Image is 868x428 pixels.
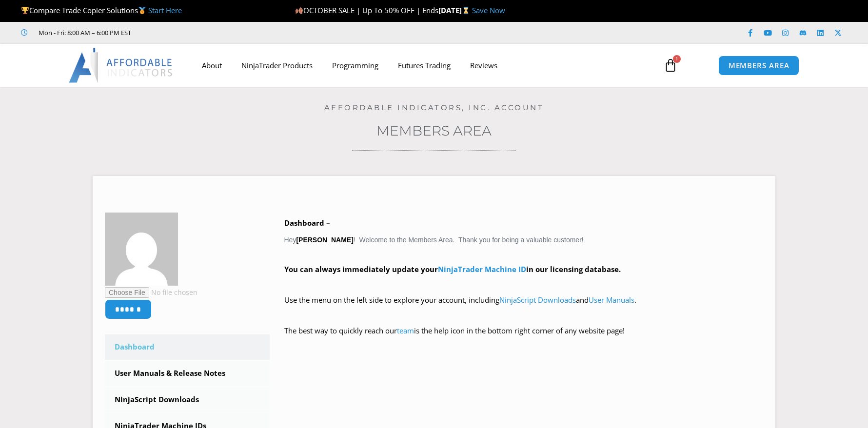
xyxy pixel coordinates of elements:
a: NinjaTrader Products [232,54,322,77]
a: User Manuals [589,295,634,305]
img: 🍂 [296,7,303,14]
strong: [DATE] [438,5,472,15]
p: The best way to quickly reach our is the help icon in the bottom right corner of any website page! [284,324,764,351]
nav: Menu [192,54,652,77]
span: OCTOBER SALE | Up To 50% OFF | Ends [295,5,438,15]
img: LogoAI | Affordable Indicators – NinjaTrader [69,48,174,83]
a: Start Here [148,5,182,15]
span: Compare Trade Copier Solutions [21,5,182,15]
a: team [397,326,414,335]
p: Use the menu on the left side to explore your account, including and . [284,293,764,321]
a: Reviews [460,54,507,77]
iframe: Customer reviews powered by Trustpilot [145,28,291,38]
a: MEMBERS AREA [718,56,800,76]
img: 2008be395ea0521b86f1f156b4e12efc33dc220f2dac0610f65c790bac2f017b [105,213,178,286]
a: Programming [322,54,388,77]
a: About [192,54,232,77]
strong: You can always immediately update your in our licensing database. [284,264,621,274]
img: 🥇 [138,7,146,14]
a: Affordable Indicators, Inc. Account [324,103,544,112]
a: Futures Trading [388,54,460,77]
a: User Manuals & Release Notes [105,361,270,386]
b: Dashboard – [284,218,330,228]
a: Save Now [472,5,505,15]
img: ⌛ [462,7,470,14]
span: Mon - Fri: 8:00 AM – 6:00 PM EST [36,27,131,39]
a: NinjaTrader Machine ID [438,264,526,274]
a: Members Area [376,122,492,139]
span: 1 [673,55,681,63]
span: MEMBERS AREA [729,62,789,69]
div: Hey ! Welcome to the Members Area. Thank you for being a valuable customer! [284,216,764,351]
strong: [PERSON_NAME] [296,236,353,244]
a: Dashboard [105,334,270,360]
img: 🏆 [21,7,29,14]
a: NinjaScript Downloads [499,295,576,305]
a: 1 [649,51,692,79]
a: NinjaScript Downloads [105,387,270,412]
